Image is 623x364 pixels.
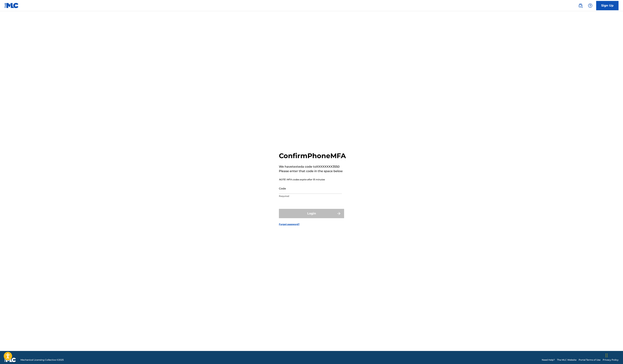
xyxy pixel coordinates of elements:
[579,358,600,362] a: Portal Terms of Use
[279,223,300,226] a: Forgot password?
[596,1,619,10] a: Sign Up
[279,194,342,198] p: Required
[4,3,19,8] img: MLC Logo
[279,152,346,160] h2: Confirm Phone MFA
[603,358,619,362] a: Privacy Policy
[604,346,623,364] iframe: Chat Widget
[542,358,555,362] a: Need Help?
[4,358,16,362] img: logo
[586,2,594,9] div: Help
[279,164,346,169] p: We have texted a code to XXXXXXXX3550
[20,358,64,362] span: Mechanical Licensing Collective © 2025
[279,178,346,181] p: NOTE: MFA codes expire after 15 minutes
[588,3,592,8] img: help
[557,358,576,362] a: The MLC Website
[605,350,608,361] div: Drag
[578,3,583,8] img: search
[279,169,346,173] p: Please enter that code in the space below
[577,2,584,9] a: Public Search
